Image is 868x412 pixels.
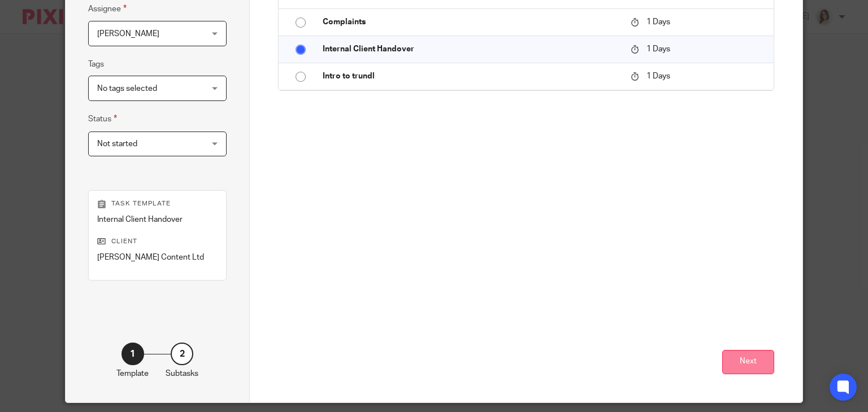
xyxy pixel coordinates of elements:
p: Internal Client Handover [323,43,619,55]
label: Tags [88,59,104,70]
p: Internal Client Handover [97,214,218,225]
button: Next [722,350,774,374]
span: [PERSON_NAME] [97,30,159,38]
span: Not started [97,140,137,148]
label: Status [88,112,117,125]
p: Complaints [323,16,619,28]
span: 1 Days [646,72,670,80]
span: No tags selected [97,85,157,93]
p: Template [116,368,149,379]
div: 2 [171,343,193,365]
p: Task template [97,199,218,208]
p: Subtasks [166,368,198,379]
span: 1 Days [646,45,670,53]
p: Intro to trundl [323,71,619,82]
div: 1 [121,343,144,365]
p: Client [97,237,218,246]
label: Assignee [88,2,127,15]
p: [PERSON_NAME] Content Ltd [97,252,218,263]
span: 1 Days [646,18,670,26]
